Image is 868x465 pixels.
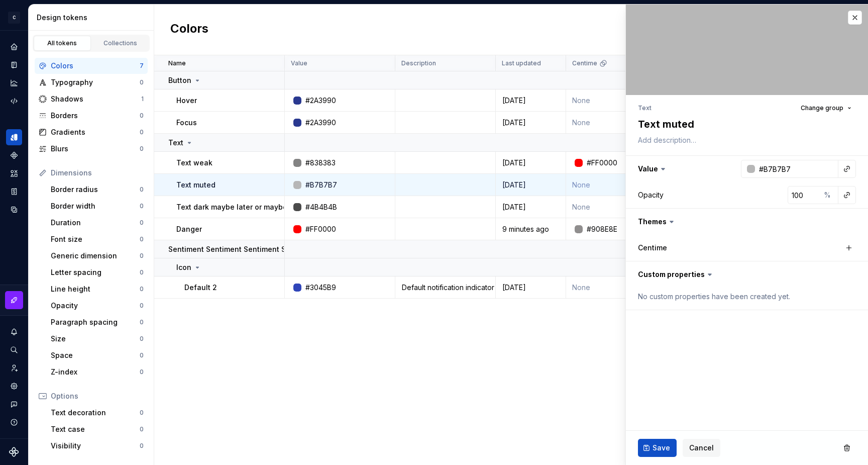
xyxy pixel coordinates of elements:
p: Focus [176,118,197,128]
div: 0 [140,318,144,326]
div: Options [51,391,144,401]
div: 0 [140,78,144,86]
a: Duration0 [47,215,148,231]
div: Default notification indicator color for Therapy. Used to convey unread information. Default noti... [396,283,495,293]
div: Collections [95,39,146,47]
div: [DATE] [496,283,565,293]
div: #B7B7B7 [305,180,337,190]
a: Shadows1 [35,91,148,107]
div: 0 [140,112,144,120]
div: 0 [140,268,144,276]
div: Line height [51,284,140,294]
label: Centime [638,243,667,253]
div: 0 [140,202,144,210]
div: Duration [51,218,140,228]
p: Hover [176,96,197,106]
div: [DATE] [496,158,565,168]
div: Typography [51,77,140,87]
div: #FF0000 [587,158,617,168]
a: Gradients0 [35,124,148,140]
p: Sentiment Sentiment Sentiment Sentiment SentimentSentimentSentimentSentimentSentimentSentiment [168,244,533,254]
div: 0 [140,442,144,450]
a: Border radius0 [47,181,148,198]
a: Line height0 [47,281,148,297]
p: Last updated [502,59,541,67]
div: 0 [140,185,144,194]
a: Assets [6,165,22,181]
a: Storybook stories [6,183,22,200]
button: Change group [796,101,856,115]
a: Invite team [6,360,22,376]
div: #4B4B4B [305,202,337,212]
div: Dimensions [51,168,144,178]
div: Text decoration [51,408,140,418]
svg: Supernova Logo [9,447,19,457]
a: Analytics [6,75,22,91]
p: Text dark maybe later or maybe add it now [176,202,327,212]
div: Colors [51,61,140,71]
div: Opacity [638,190,664,200]
button: Notifications [6,324,22,340]
td: None [566,112,677,134]
button: Cancel [683,439,720,457]
td: None [566,196,677,218]
div: Space [51,350,140,360]
div: #838383 [305,158,336,168]
div: Letter spacing [51,267,140,277]
div: 0 [140,351,144,359]
a: Code automation [6,93,22,109]
div: #2A3990 [305,96,336,106]
td: None [566,276,677,299]
a: Size0 [47,331,148,347]
p: Text muted [176,180,215,190]
a: Letter spacing0 [47,264,148,281]
a: Colors7 [35,58,148,74]
div: 0 [140,368,144,376]
a: Paragraph spacing0 [47,314,148,330]
div: 7 [140,62,144,70]
div: [DATE] [496,180,565,190]
div: [DATE] [496,118,565,128]
a: Settings [6,378,22,394]
a: Text case0 [47,421,148,437]
a: Data sources [6,202,22,218]
div: Gradients [51,127,140,137]
div: [DATE] [496,96,565,106]
td: None [566,174,677,196]
div: No custom properties have been created yet. [638,292,856,302]
div: Shadows [51,94,141,104]
button: Search ⌘K [6,342,22,358]
p: Icon [176,262,191,272]
a: Space0 [47,347,148,363]
p: Description [401,59,436,67]
textarea: Text muted [636,115,854,133]
h2: Colors [170,21,208,39]
div: Border radius [51,184,140,195]
a: Typography0 [35,74,148,90]
a: Components [6,147,22,163]
div: 0 [140,219,144,227]
div: Blurs [51,144,140,154]
div: Visibility [51,441,140,451]
div: 0 [140,409,144,417]
a: Visibility0 [47,438,148,454]
div: #908E8E [587,224,617,234]
div: #3045B9 [305,283,336,293]
div: 0 [140,252,144,260]
p: Centime [572,59,597,67]
button: Contact support [6,396,22,412]
p: Button [168,75,191,85]
div: 0 [140,285,144,293]
div: Borders [51,111,140,121]
a: Blurs0 [35,141,148,157]
div: #2A3990 [305,118,336,128]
